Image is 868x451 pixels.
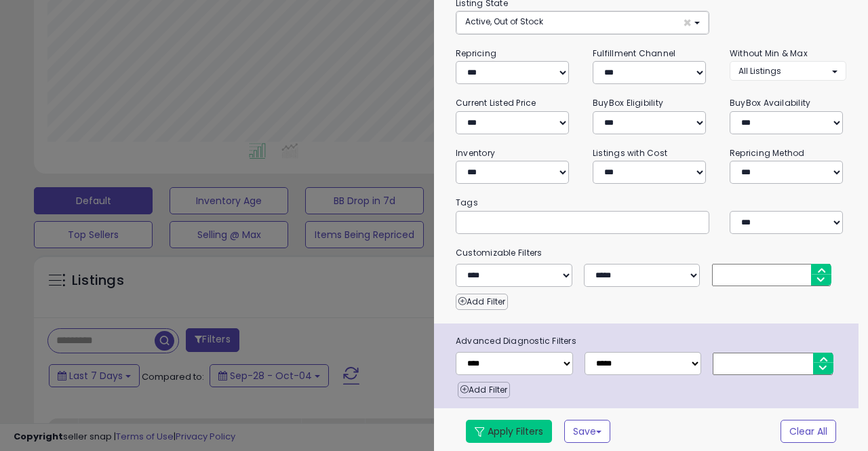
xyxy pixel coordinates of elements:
[730,147,805,159] small: Repricing Method
[466,420,552,443] button: Apply Filters
[781,420,836,443] button: Clear All
[456,47,496,59] small: Repricing
[738,65,781,77] span: All Listings
[456,12,709,34] button: Active, Out of Stock ×
[683,16,692,30] span: ×
[456,147,495,159] small: Inventory
[458,382,510,398] button: Add Filter
[593,147,667,159] small: Listings with Cost
[593,97,663,109] small: BuyBox Eligibility
[446,195,856,210] small: Tags
[730,61,846,81] button: All Listings
[446,246,856,260] small: Customizable Filters
[593,47,675,59] small: Fulfillment Channel
[730,97,810,109] small: BuyBox Availability
[456,294,508,310] button: Add Filter
[465,16,543,27] span: Active, Out of Stock
[564,420,610,443] button: Save
[456,97,536,109] small: Current Listed Price
[446,334,859,349] span: Advanced Diagnostic Filters
[730,47,808,59] small: Without Min & Max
